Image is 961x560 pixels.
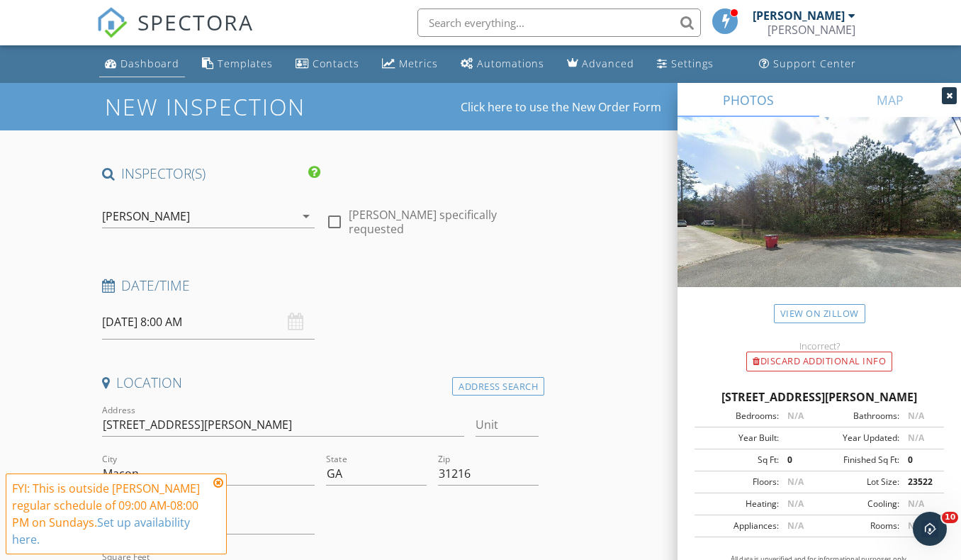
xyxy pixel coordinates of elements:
[699,410,779,422] div: Bedrooms:
[96,7,128,38] img: The Best Home Inspection Software - Spectora
[120,57,179,70] div: Dashboard
[819,83,961,117] a: MAP
[819,498,899,510] div: Cooling:
[349,208,539,236] label: [PERSON_NAME] specifically requested
[699,476,779,488] div: Floors:
[695,388,944,405] div: [STREET_ADDRESS][PERSON_NAME]
[455,51,550,77] a: Automations (Basic)
[699,432,779,444] div: Year Built:
[399,57,438,70] div: Metrics
[678,117,961,321] img: streetview
[137,7,254,37] span: SPECTORA
[787,410,804,422] span: N/A
[477,57,544,70] div: Automations
[290,51,365,77] a: Contacts
[819,476,899,488] div: Lot Size:
[899,454,940,466] div: 0
[819,432,899,444] div: Year Updated:
[218,57,273,70] div: Templates
[96,19,254,49] a: SPECTORA
[819,520,899,532] div: Rooms:
[417,9,701,37] input: Search everything...
[196,51,279,77] a: Templates
[99,51,185,77] a: Dashboard
[678,83,819,117] a: PHOTOS
[908,432,924,444] span: N/A
[942,512,958,523] span: 10
[753,9,845,23] div: [PERSON_NAME]
[699,520,779,532] div: Appliances:
[313,57,359,70] div: Contacts
[102,276,539,295] h4: Date/Time
[102,374,539,392] h4: Location
[774,304,865,323] a: View on Zillow
[376,51,444,77] a: Metrics
[779,454,819,466] div: 0
[787,476,804,488] span: N/A
[908,520,924,532] span: N/A
[913,512,947,546] iframe: Intercom live chat
[699,454,779,466] div: Sq Ft:
[819,454,899,466] div: Finished Sq Ft:
[102,164,320,183] h4: INSPECTOR(S)
[773,57,856,70] div: Support Center
[452,377,544,396] div: Address Search
[12,480,209,548] div: FYI: This is outside [PERSON_NAME] regular schedule of 09:00 AM-08:00 PM on Sundays.
[12,515,190,547] a: Set up availability here.
[908,410,924,422] span: N/A
[298,208,315,225] i: arrow_drop_down
[582,57,634,70] div: Advanced
[678,340,961,352] div: Incorrect?
[561,51,640,77] a: Advanced
[461,101,661,113] a: Click here to use the New Order Form
[102,210,190,223] div: [PERSON_NAME]
[787,498,804,510] span: N/A
[651,51,719,77] a: Settings
[908,498,924,510] span: N/A
[899,476,940,488] div: 23522
[671,57,714,70] div: Settings
[746,352,892,371] div: Discard Additional info
[787,520,804,532] span: N/A
[105,94,419,119] h1: New Inspection
[102,305,315,340] input: Select date
[753,51,862,77] a: Support Center
[819,410,899,422] div: Bathrooms:
[699,498,779,510] div: Heating:
[768,23,855,37] div: Jeramie Nelson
